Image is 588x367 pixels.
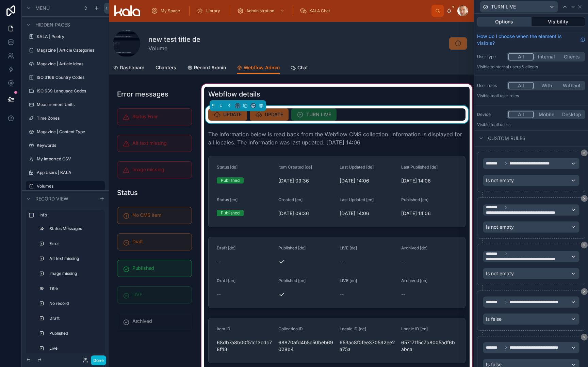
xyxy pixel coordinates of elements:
[559,53,584,60] button: Clients
[477,64,585,70] p: Visible to
[146,3,431,18] div: scrollable content
[508,53,534,60] button: All
[195,5,225,17] a: Library
[508,111,534,118] button: All
[49,241,101,246] label: Error
[309,8,330,14] span: KALA Chat
[35,195,68,202] span: Record view
[480,1,558,13] button: TURN LIVE
[37,170,103,175] label: App Users | KALA
[477,112,504,117] label: Device
[477,33,585,47] a: How do I choose when the element is visible?
[37,183,101,189] label: Volumes
[494,93,519,98] span: All user roles
[477,93,585,99] p: Visible to
[49,316,101,321] label: Draft
[49,226,101,231] label: Status Messages
[559,111,584,118] button: Desktop
[37,48,103,53] label: Magazine | Article Categories
[534,53,559,60] button: Internal
[244,64,280,71] span: Webflow Admin
[91,355,106,365] button: Done
[235,5,288,17] a: Administration
[486,316,502,322] span: Is false
[477,83,504,88] label: User roles
[246,8,274,14] span: Administration
[113,62,145,75] a: Dashboard
[161,8,180,14] span: My Space
[532,17,586,27] button: Visibility
[37,34,103,39] label: KALA | Poetry
[120,64,145,71] span: Dashboard
[35,5,50,12] span: Menu
[35,21,70,28] span: Hidden pages
[486,270,514,277] span: Is not empty
[49,346,101,351] label: Live
[483,175,579,186] button: Is not empty
[37,116,103,121] label: Time Zones
[37,143,103,148] label: Keywords
[494,64,538,69] span: Internal users & clients
[49,286,101,291] label: Title
[491,3,516,10] span: TURN LIVE
[187,62,226,75] a: Record Admin
[486,177,514,184] span: Is not empty
[156,62,176,75] a: Chapters
[37,88,103,94] label: ISO 639 Language Codes
[148,35,200,44] h1: new test title de
[22,207,109,353] div: scrollable content
[37,75,103,80] label: ISO 3166 Country Codes
[483,313,579,325] button: Is false
[49,301,101,306] label: No record
[49,271,101,276] label: Image missing
[297,64,308,71] span: Chat
[483,268,579,279] button: Is not empty
[477,17,532,27] button: Options
[488,135,525,142] span: Custom rules
[483,221,579,233] button: Is not empty
[508,82,534,89] button: All
[37,156,103,162] label: My Imported CSV
[39,212,102,218] label: Info
[156,64,176,71] span: Chapters
[534,111,559,118] button: Mobile
[534,82,559,89] button: With
[37,102,103,107] label: Measurement Units
[148,44,200,52] span: Volume
[206,8,220,14] span: Library
[194,64,226,71] span: Record Admin
[37,129,103,135] label: Magazine | Content Type
[486,224,514,230] span: Is not empty
[149,5,185,17] a: My Space
[291,62,308,75] a: Chat
[494,122,510,127] span: all users
[559,82,584,89] button: Without
[237,62,280,74] a: Webflow Admin
[477,122,585,127] p: Visible to
[477,33,577,47] span: How do I choose when the element is visible?
[37,61,103,67] label: Magazine | Article Ideas
[477,54,504,59] label: User type
[49,331,101,336] label: Published
[49,256,101,261] label: Alt text missing
[298,5,335,17] a: KALA Chat
[114,5,140,16] img: App logo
